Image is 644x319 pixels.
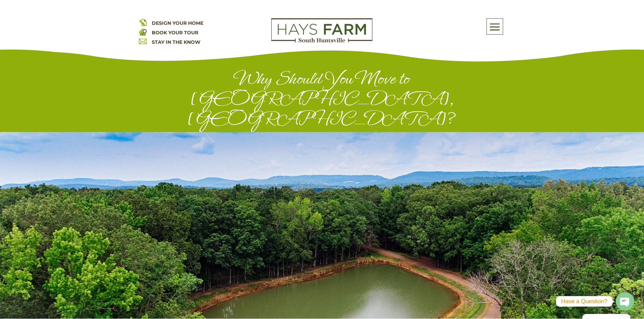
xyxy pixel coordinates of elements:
[139,69,505,132] h1: Why Should You Move to [GEOGRAPHIC_DATA], [GEOGRAPHIC_DATA]?
[271,18,372,43] img: Logo
[152,30,198,36] a: BOOK YOUR TOUR
[271,38,372,44] a: hays farm homes huntsville development
[139,28,147,36] img: book your home tour
[152,39,200,45] a: STAY IN THE KNOW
